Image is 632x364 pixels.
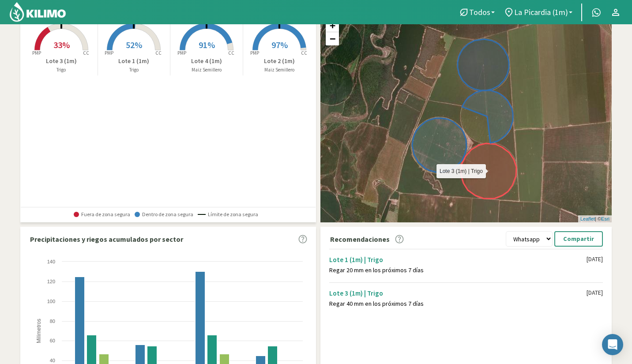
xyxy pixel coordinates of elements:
[271,39,288,50] span: 97%
[243,66,316,74] p: Maiz Semillero
[602,334,623,355] div: Open Intercom Messenger
[329,266,587,274] div: Regar 20 mm en los próximos 7 días
[126,39,142,50] span: 52%
[53,39,70,50] span: 33%
[301,50,307,56] tspan: CC
[74,211,130,218] span: Fuera de zona segura
[563,234,594,244] p: Compartir
[326,19,339,32] a: Zoom in
[326,32,339,45] a: Zoom out
[587,289,603,296] div: [DATE]
[98,66,170,74] p: Trigo
[156,50,162,56] tspan: CC
[243,56,316,66] p: Lote 2 (1m)
[47,279,55,284] text: 120
[135,211,193,218] span: Dentro de zona segura
[329,300,587,308] div: Regar 40 mm en los próximos 7 días
[9,1,67,23] img: Kilimo
[170,66,243,74] p: Maiz Semillero
[469,8,490,17] span: Todos
[47,299,55,304] text: 100
[329,289,587,297] div: Lote 3 (1m) | Trigo
[601,216,609,221] a: Esri
[177,50,186,56] tspan: PMP
[30,234,183,244] p: Precipitaciones y riegos acumulados por sector
[330,234,390,244] p: Recomendaciones
[514,8,568,17] span: La Picardia (1m)
[580,216,595,221] a: Leaflet
[47,259,55,264] text: 140
[50,338,55,343] text: 60
[25,56,98,66] p: Lote 3 (1m)
[83,50,89,56] tspan: CC
[228,50,234,56] tspan: CC
[578,215,612,223] div: | ©
[198,211,258,218] span: Límite de zona segura
[98,56,170,66] p: Lote 1 (1m)
[329,255,587,264] div: Lote 1 (1m) | Trigo
[32,50,41,56] tspan: PMP
[25,66,98,74] p: Trigo
[50,319,55,324] text: 80
[50,358,55,363] text: 40
[170,56,243,66] p: Lote 4 (1m)
[105,50,113,56] tspan: PMP
[250,50,259,56] tspan: PMP
[587,255,603,263] div: [DATE]
[199,39,215,50] span: 91%
[36,319,42,343] text: Milímetros
[554,231,603,247] button: Compartir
